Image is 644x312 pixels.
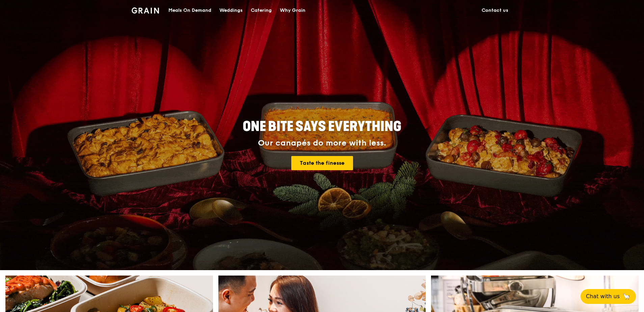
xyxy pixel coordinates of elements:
button: Chat with us🦙 [581,289,636,304]
span: 🦙 [622,292,630,301]
a: Weddings [215,0,247,21]
a: Contact us [478,0,512,21]
a: Catering [247,0,276,21]
div: Catering [251,0,272,21]
img: Grain [132,7,159,14]
span: Chat with us [586,292,620,301]
div: Weddings [219,0,243,21]
a: Why Grain [276,0,310,21]
div: Why Grain [280,0,305,21]
div: Meals On Demand [168,0,211,21]
a: Taste the finesse [291,156,353,170]
div: Our canapés do more with less. [200,138,444,148]
span: ONE BITE SAYS EVERYTHING [243,119,401,135]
